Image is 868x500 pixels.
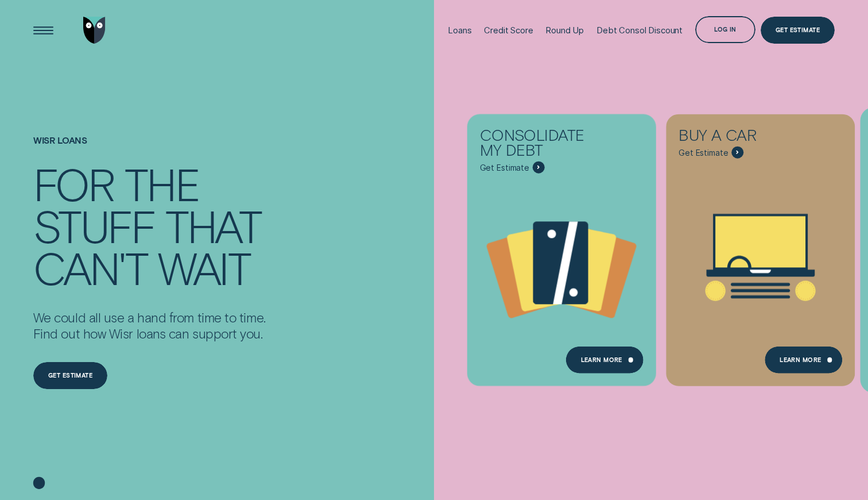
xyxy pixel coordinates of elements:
[33,309,266,342] p: We could all use a hand from time to time. Find out how Wisr loans can support you.
[596,25,683,36] div: Debt Consol Discount
[448,25,471,36] div: Loans
[33,135,266,163] h1: Wisr loans
[765,347,842,374] a: Learn More
[666,114,855,378] a: Buy a car - Learn more
[679,126,799,147] div: Buy a car
[125,163,199,205] div: the
[565,347,643,374] a: Learn more
[83,17,106,44] img: Wisr
[545,25,584,36] div: Round Up
[480,163,529,173] span: Get Estimate
[33,163,266,289] h4: For the stuff that can't wait
[484,25,533,36] div: Credit Score
[158,247,250,289] div: wait
[695,16,755,43] button: Log in
[30,17,57,44] button: Open Menu
[33,247,147,289] div: can't
[33,163,114,205] div: For
[761,17,835,44] a: Get Estimate
[165,205,261,247] div: that
[467,114,656,378] a: Consolidate my debt - Learn more
[33,362,108,389] a: Get estimate
[33,205,154,247] div: stuff
[480,126,600,161] div: Consolidate my debt
[679,148,728,158] span: Get Estimate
